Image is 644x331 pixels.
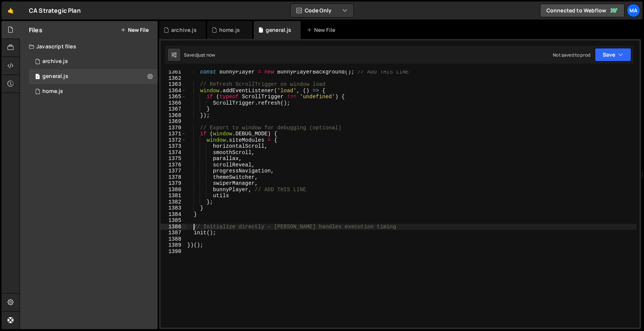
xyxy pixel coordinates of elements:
[161,81,186,88] div: 1363
[161,168,186,174] div: 1377
[161,106,186,112] div: 1367
[161,199,186,205] div: 1382
[161,205,186,211] div: 1383
[42,73,68,80] div: general.js
[161,242,186,249] div: 1389
[290,4,354,17] button: Code Only
[161,162,186,168] div: 1376
[266,26,292,34] div: general.js
[42,88,63,95] div: home.js
[161,249,186,255] div: 1390
[161,137,186,144] div: 1372
[161,193,186,199] div: 1381
[197,52,215,58] div: just now
[161,143,186,150] div: 1373
[161,217,186,224] div: 1385
[161,236,186,243] div: 1388
[161,180,186,187] div: 1379
[161,131,186,137] div: 1371
[29,26,42,34] h2: Files
[29,69,158,84] div: 17131/47264.js
[161,224,186,230] div: 1386
[20,39,158,54] div: Javascript files
[2,1,20,19] a: 🤙
[161,118,186,125] div: 1369
[161,174,186,181] div: 1378
[161,88,186,94] div: 1364
[161,75,186,82] div: 1362
[120,27,149,33] button: New File
[161,100,186,106] div: 1366
[161,125,186,131] div: 1370
[171,26,197,34] div: archive.js
[161,69,186,75] div: 1361
[161,156,186,162] div: 1375
[161,211,186,218] div: 1384
[35,74,40,80] span: 1
[219,26,240,34] div: home.js
[307,26,338,34] div: New File
[161,150,186,156] div: 1374
[29,84,158,99] div: 17131/47267.js
[161,94,186,100] div: 1365
[29,54,158,69] div: 17131/47521.js
[161,230,186,236] div: 1387
[184,52,215,58] div: Saved
[595,48,631,61] button: Save
[627,4,640,17] a: Ma
[540,4,624,17] a: Connected to Webflow
[161,112,186,119] div: 1368
[161,187,186,193] div: 1380
[42,58,68,65] div: archive.js
[553,52,590,58] div: Not saved to prod
[29,6,81,15] div: CA Strategic Plan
